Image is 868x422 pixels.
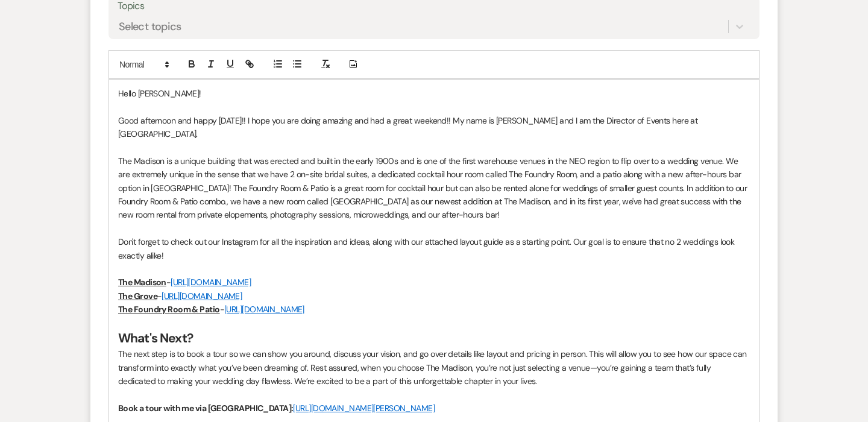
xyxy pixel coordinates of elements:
p: - [118,303,750,316]
u: The Madison [118,277,166,288]
p: The Madison is a unique building that was erected and built in the early 1900s and is one of the ... [118,154,750,222]
p: The next step is to book a tour so we can show you around, discuss your vision, and go over detai... [118,347,750,388]
p: - [118,289,750,303]
p: Good afternoon and happy [DATE]!! I hope you are doing amazing and had a great weekend!! My name ... [118,114,750,141]
u: The Foundry Room & Patio [118,304,220,315]
a: [URL][DOMAIN_NAME] [171,277,251,288]
u: The Grove [118,291,157,301]
strong: Book a tour with me via [GEOGRAPHIC_DATA]: [118,403,293,414]
a: [URL][DOMAIN_NAME] [162,291,242,301]
p: - [118,276,750,289]
a: [URL][DOMAIN_NAME][PERSON_NAME] [293,403,435,414]
p: Hello [PERSON_NAME]! [118,87,750,100]
p: Don't forget to check out our Instagram for all the inspiration and ideas, along with our attache... [118,235,750,262]
strong: What's Next? [118,330,193,347]
div: Select topics [119,18,181,34]
a: [URL][DOMAIN_NAME] [224,304,304,315]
